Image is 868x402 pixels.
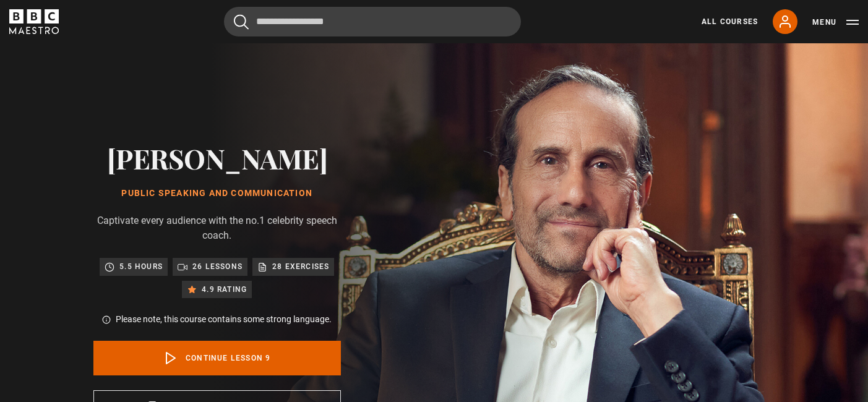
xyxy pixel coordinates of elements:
[202,283,247,296] p: 4.9 rating
[272,260,329,273] p: 28 exercises
[116,313,332,326] p: Please note, this course contains some strong language.
[702,16,758,27] a: All Courses
[9,9,59,34] svg: BBC Maestro
[234,14,249,30] button: Submit the search query
[812,16,859,28] button: Toggle navigation
[93,142,341,174] h2: [PERSON_NAME]
[93,213,341,243] p: Captivate every audience with the no.1 celebrity speech coach.
[119,260,163,273] p: 5.5 hours
[93,341,341,375] a: Continue lesson 9
[93,189,341,199] h1: Public Speaking and Communication
[224,7,521,36] input: Search
[192,260,243,273] p: 26 lessons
